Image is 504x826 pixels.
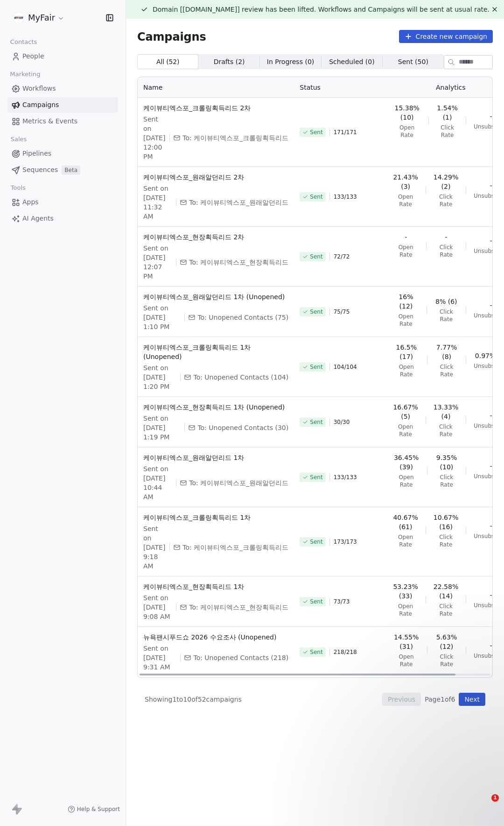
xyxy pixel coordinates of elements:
span: Click Rate [434,308,458,323]
span: - [490,112,492,121]
span: 133 / 133 [334,193,357,201]
span: 73 / 73 [334,598,350,605]
span: Help & Support [77,805,120,813]
button: Previous [382,693,421,706]
span: Click Rate [434,533,459,548]
span: 171 / 171 [334,129,357,136]
span: 뉴욕팬시푸드쇼 2026 수요조사 (Unopened) [143,632,288,642]
span: Contacts [6,35,41,49]
span: Sent on [DATE] 1:10 PM [143,303,181,331]
span: Pipelines [22,149,51,158]
span: Showing 1 to 10 of 52 campaigns [145,695,242,704]
a: Pipelines [7,146,118,161]
span: 21.43% (3) [393,172,418,191]
span: Open Rate [393,193,418,208]
span: 14.55% (31) [393,632,420,651]
span: - [445,232,448,242]
span: 케이뷰티엑스포_현장획득리드 1차 (Unopened) [143,402,288,412]
a: Campaigns [7,97,118,113]
span: Tools [7,181,29,195]
span: 36.45% (39) [393,453,420,472]
span: - [490,236,492,245]
a: SequencesBeta [7,162,118,178]
span: Open Rate [393,653,420,668]
span: 5.63% (12) [435,632,459,651]
span: - [490,411,492,420]
span: Beta [62,165,80,175]
span: 케이뷰티엑스포_원래알던리드 1차 [143,453,288,462]
a: Metrics & Events [7,114,118,129]
span: Click Rate [435,653,459,668]
span: Sent on [DATE] 9:31 AM [143,644,176,672]
span: Sent [310,598,322,605]
span: 173 / 173 [334,538,357,546]
span: 1 [491,794,499,802]
span: Sent [310,363,322,371]
span: Sent [310,418,322,426]
span: Click Rate [435,363,458,378]
span: Scheduled ( 0 ) [329,57,375,67]
span: - [490,590,492,600]
button: Next [459,693,485,706]
span: To: 케이뷰티엑스포_현장획득리드 [189,258,288,267]
span: Open Rate [393,474,420,488]
span: Click Rate [435,474,459,488]
span: Sent on [DATE] 1:19 PM [143,414,181,442]
span: Sent on [DATE] 9:18 AM [143,524,166,571]
span: Sent [310,253,322,260]
span: Open Rate [393,124,421,139]
span: Open Rate [393,533,418,548]
span: Sent [310,193,322,201]
span: AI Agents [22,214,54,223]
span: Page 1 of 6 [425,695,455,704]
span: 케이뷰티엑스포_원래알던리드 1차 (Unopened) [143,292,288,302]
span: 22.58% (14) [434,582,459,601]
span: In Progress ( 0 ) [267,57,315,67]
span: Sequences [22,165,58,175]
span: Open Rate [393,313,419,328]
span: 13.33% (4) [434,402,459,421]
span: Sent ( 50 ) [398,57,428,67]
th: Status [294,77,387,98]
span: Marketing [6,67,44,81]
span: Sent [310,474,322,481]
span: 15.38% (10) [393,103,421,122]
span: 8% (6) [435,297,457,306]
button: MyFair [11,10,67,26]
span: 케이뷰티엑스포_현장획득리드 2차 [143,232,288,242]
span: - [490,641,492,650]
span: 케이뷰티엑스포_크롤링획득리드 1차 (Unopened) [143,343,288,361]
span: 케이뷰티엑스포_원래알던리드 2차 [143,172,288,182]
a: Apps [7,194,118,210]
span: Open Rate [393,363,420,378]
span: To: 케이뷰티엑스포_현장획득리드 [189,603,288,612]
span: Sent on [DATE] 1:20 PM [143,363,176,391]
span: To: 케이뷰티엑스포_크롤링획득리드 [182,133,288,143]
span: Campaigns [137,30,206,43]
span: Click Rate [436,124,459,139]
span: Sales [7,132,31,146]
span: - [405,232,407,242]
span: Workflows [22,84,56,93]
span: 133 / 133 [334,474,357,481]
span: 10.67% (16) [434,513,459,532]
span: 16.5% (17) [393,343,420,361]
span: To: Unopened Contacts (218) [193,653,288,662]
span: 14.29% (2) [434,172,459,191]
span: Sent on [DATE] 12:07 PM [143,244,172,281]
span: - [490,301,492,310]
span: 16% (12) [393,292,419,311]
a: Workflows [7,81,118,96]
span: 30 / 30 [334,418,350,426]
span: Sent [310,538,322,546]
span: To: 케이뷰티엑스포_원래알던리드 [189,478,288,488]
a: Help & Support [68,805,120,813]
span: Sent [310,648,322,656]
span: 72 / 72 [334,253,350,260]
span: 16.67% (5) [393,402,418,421]
span: - [490,521,492,531]
span: - [490,461,492,471]
span: 218 / 218 [334,648,357,656]
th: Name [138,77,294,98]
span: Sent on [DATE] 12:00 PM [143,115,166,161]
